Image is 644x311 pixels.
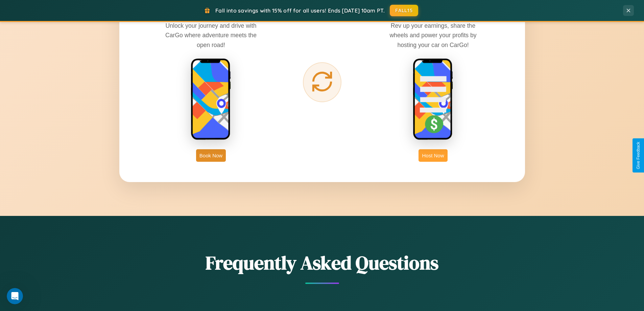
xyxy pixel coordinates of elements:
h2: Frequently Asked Questions [119,250,525,276]
div: Give Feedback [636,142,641,169]
p: Rev up your earnings, share the wheels and power your profits by hosting your car on CarGo! [382,21,484,49]
img: rent phone [191,58,231,141]
img: host phone [413,58,453,141]
span: Fall into savings with 15% off for all users! Ends [DATE] 10am PT. [215,7,385,14]
iframe: Intercom live chat [7,288,23,304]
button: FALL15 [390,5,418,16]
p: Unlock your journey and drive with CarGo where adventure meets the open road! [160,21,262,49]
button: Host Now [419,149,447,162]
button: Book Now [196,149,226,162]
